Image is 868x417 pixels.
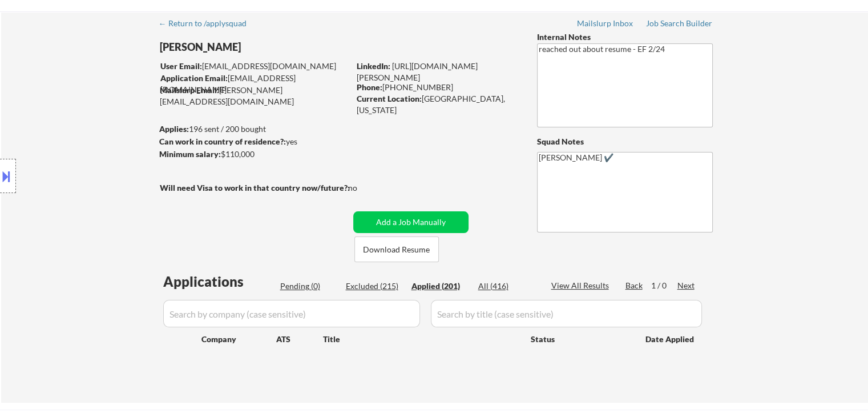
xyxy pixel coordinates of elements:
[357,94,422,103] strong: Current Location:
[159,136,346,147] div: yes
[160,183,350,193] strong: Will need Visa to work in that country now/future?:
[160,40,394,54] div: [PERSON_NAME]
[531,328,629,349] div: Status
[160,61,202,71] strong: User Email:
[478,280,535,292] div: All (416)
[537,136,713,147] div: Squad Notes
[677,280,696,291] div: Next
[163,275,276,288] div: Applications
[357,82,518,93] div: [PHONE_NUMBER]
[159,149,349,160] div: $110,000
[577,19,634,27] div: Mailslurp Inbox
[160,85,349,107] div: [PERSON_NAME][EMAIL_ADDRESS][DOMAIN_NAME]
[357,61,390,71] strong: LinkedIn:
[646,19,713,30] a: Job Search Builder
[353,211,469,233] button: Add a Job Manually
[276,334,323,345] div: ATS
[357,93,518,115] div: [GEOGRAPHIC_DATA], [US_STATE]
[551,280,612,291] div: View All Results
[651,280,677,291] div: 1 / 0
[163,300,420,327] input: Search by company (case sensitive)
[625,280,644,291] div: Back
[646,19,713,27] div: Job Search Builder
[348,182,381,194] div: no
[159,123,349,135] div: 196 sent / 200 bought
[159,19,257,30] a: ← Return to /applysquad
[160,61,349,72] div: [EMAIL_ADDRESS][DOMAIN_NAME]
[411,280,469,292] div: Applied (201)
[346,280,403,292] div: Excluded (215)
[645,334,696,345] div: Date Applied
[280,280,337,292] div: Pending (0)
[201,334,276,345] div: Company
[357,61,478,82] a: [URL][DOMAIN_NAME][PERSON_NAME]
[323,334,520,345] div: Title
[354,236,439,262] button: Download Resume
[357,82,382,92] strong: Phone:
[537,31,713,43] div: Internal Notes
[431,300,702,327] input: Search by title (case sensitive)
[159,19,257,27] div: ← Return to /applysquad
[160,73,349,95] div: [EMAIL_ADDRESS][DOMAIN_NAME]
[159,137,286,146] strong: Can work in country of residence?:
[577,19,634,30] a: Mailslurp Inbox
